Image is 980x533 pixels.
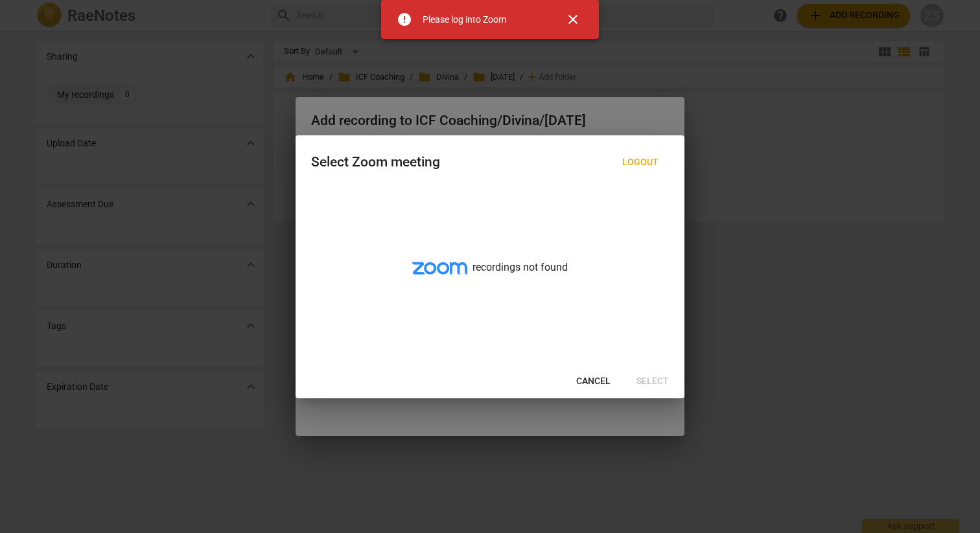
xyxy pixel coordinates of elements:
button: Logout [612,151,669,174]
div: Please log into Zoom [423,13,506,27]
span: close [565,12,581,27]
span: Logout [622,156,659,169]
div: Select Zoom meeting [311,154,440,170]
div: recordings not found [296,187,684,365]
button: Close [557,4,589,35]
span: Cancel [576,375,611,388]
span: error [397,12,412,27]
button: Cancel [566,370,621,393]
